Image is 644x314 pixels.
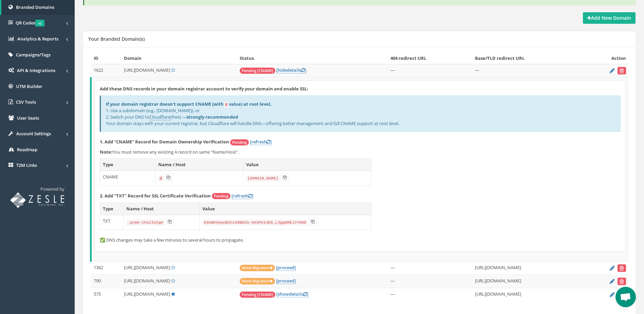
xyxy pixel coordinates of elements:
[246,175,280,181] code: [DOMAIN_NAME]
[16,83,42,89] span: UTM Builder
[584,52,629,64] th: Action
[388,262,472,275] td: —
[17,67,55,73] span: API & Integrations
[17,115,39,121] span: User Seats
[100,139,229,145] strong: 1. Add "CNAME" Record for Domain Ownership Verification
[472,288,584,301] td: [URL][DOMAIN_NAME]
[91,52,122,64] th: ID
[186,114,238,120] b: strongly recommended
[91,64,122,77] td: 1622
[100,95,621,132] div: 1. Use a subdomain (e.g., [DOMAIN_NAME]), or 2. Switch your DNS to (free) — Your domain stays wit...
[276,278,296,284] a: [proceed]
[243,159,371,171] th: Value
[224,102,229,108] code: @
[388,64,472,77] td: —
[240,265,275,271] span: Need Migration
[250,139,272,145] a: [refresh]
[124,291,170,297] span: [URL][DOMAIN_NAME]
[583,12,636,24] a: Add New Domain
[240,292,275,298] span: Pending [CNAME]
[106,101,272,107] b: If your domain registrar doesn't support CNAME (with value) at root level,
[100,215,124,230] td: TXT
[100,86,308,92] strong: Add these DNS records in your domain registrar account to verify your domain and enable SSL:
[155,159,243,171] th: Name / Host
[171,264,175,271] a: Set Default
[121,52,237,64] th: Domain
[124,67,170,73] span: [URL][DOMAIN_NAME]
[16,162,37,168] span: T2M Links
[17,36,58,42] span: Analytics & Reports
[276,67,306,73] a: [hidedetails]
[10,192,65,208] img: T2M URL Shortener powered by Zesle Software Inc.
[388,288,472,301] td: —
[35,20,44,27] span: v2
[171,291,175,297] a: Default
[158,175,163,181] code: @
[91,275,122,288] td: 790
[100,149,621,155] p: You must remove any existing A record on same "Name/Host".
[212,193,231,199] span: Pending
[16,99,36,105] span: CSV Tools
[17,146,37,153] span: Roadmap
[100,159,155,171] th: Type
[388,275,472,288] td: —
[230,139,249,145] span: Pending
[149,114,170,120] a: Cloudflare
[100,149,112,155] b: Note:
[16,20,44,26] span: QR Codes
[100,171,155,186] td: CNAME
[388,52,472,64] th: 404 redirect URL
[91,288,122,301] td: 575
[171,278,175,284] a: Set Default
[124,264,170,271] span: [URL][DOMAIN_NAME]
[615,287,636,307] div: Open chat
[232,193,253,199] a: [refresh]
[202,220,308,226] code: 03UWKVewyBXCx38BDZA-3H3Pe14E6_L3gg0REJJ7KN8
[100,193,211,199] strong: 2. Add "TXT" Record for SSL Certificate Verification
[472,64,584,77] td: —
[171,67,175,73] a: Set Default
[88,36,145,41] h5: Your Branded Domain(s)
[472,275,584,288] td: [URL][DOMAIN_NAME]
[100,203,124,215] th: Type
[16,130,51,137] span: Account Settings
[278,291,289,297] span: show
[278,67,287,73] span: hide
[126,220,165,226] code: _acme-challenge
[472,262,584,275] td: [URL][DOMAIN_NAME]
[472,52,584,64] th: Base/TLD redirect URL
[587,15,631,21] strong: Add New Domain
[240,278,275,284] span: Need Migration
[200,203,371,215] th: Value
[91,262,122,275] td: 1362
[16,4,54,10] span: Branded Domains
[123,203,200,215] th: Name / Host
[276,291,308,297] a: [showdetails]
[240,68,275,74] span: Pending [CNAME]
[16,52,51,58] span: Campaigns/Tags
[276,264,296,271] a: [proceed]
[124,278,170,284] span: [URL][DOMAIN_NAME]
[40,186,65,192] span: Powered by
[100,237,621,243] p: ✅ DNS changes may take a few minutes to several hours to propagate.
[237,52,388,64] th: Status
